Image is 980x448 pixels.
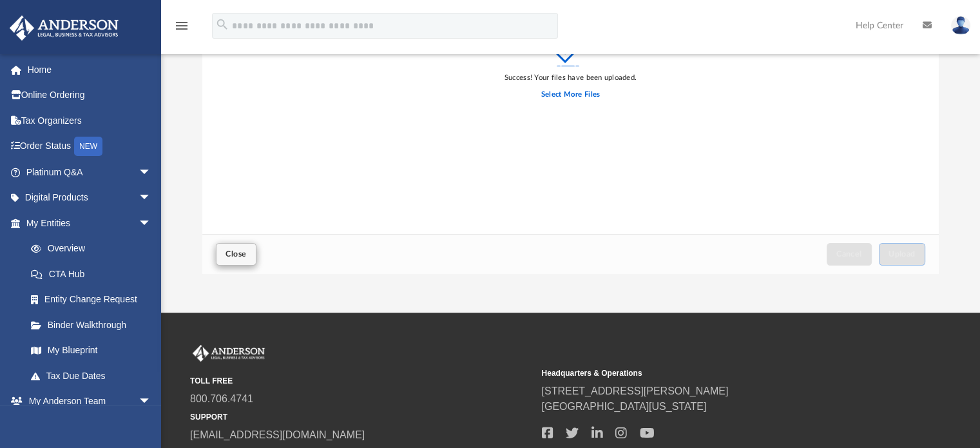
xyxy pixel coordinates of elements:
a: Online Ordering [9,83,171,108]
small: TOLL FREE [190,375,532,387]
a: Digital Productsarrow_drop_down [9,185,171,211]
a: menu [174,24,189,34]
div: NEW [74,137,102,156]
img: User Pic [951,16,970,35]
span: arrow_drop_down [139,159,164,186]
a: Order StatusNEW [9,133,171,160]
small: SUPPORT [190,411,532,423]
button: Upload [879,243,925,266]
a: Platinum Q&Aarrow_drop_down [9,159,171,185]
img: Anderson Advisors Platinum Portal [190,345,267,362]
a: [EMAIL_ADDRESS][DOMAIN_NAME] [190,429,365,440]
span: Cancel [836,250,862,258]
a: My Entitiesarrow_drop_down [9,210,171,236]
a: [GEOGRAPHIC_DATA][US_STATE] [541,401,706,412]
label: Select More Files [541,89,600,101]
span: Close [226,250,246,258]
small: Headquarters & Operations [541,367,883,379]
a: 800.706.4741 [190,393,253,404]
a: Entity Change Request [18,287,171,313]
button: Cancel [827,243,872,266]
a: Binder Walkthrough [18,312,171,338]
a: My Blueprint [18,338,164,364]
img: Anderson Advisors Platinum Portal [6,15,122,41]
a: Overview [18,236,171,262]
a: Home [9,57,171,83]
a: My Anderson Teamarrow_drop_down [9,389,164,414]
a: Tax Organizers [9,108,171,133]
a: [STREET_ADDRESS][PERSON_NAME] [541,385,728,396]
button: Close [216,243,256,266]
a: CTA Hub [18,261,171,287]
span: Upload [889,250,916,258]
a: Tax Due Dates [18,363,171,389]
i: search [215,17,229,32]
span: arrow_drop_down [139,185,164,211]
i: menu [174,18,189,34]
div: Success! Your files have been uploaded. [504,72,637,84]
span: arrow_drop_down [139,389,164,415]
span: arrow_drop_down [139,210,164,237]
